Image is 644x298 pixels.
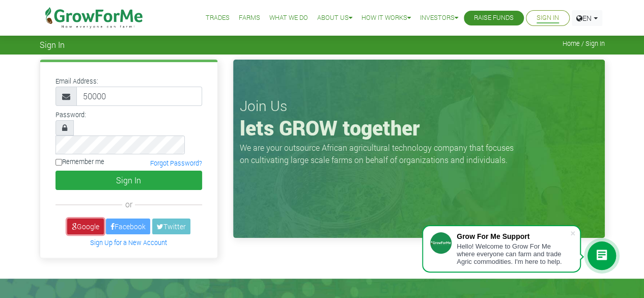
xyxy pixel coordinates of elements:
button: Sign In [55,171,202,190]
div: Grow For Me Support [457,232,570,240]
a: Sign Up for a New Account [90,238,167,247]
span: Home / Sign In [563,40,605,47]
h1: lets GROW together [240,116,598,140]
span: Sign In [40,40,65,49]
a: EN [572,10,602,26]
a: Forgot Password? [150,159,202,168]
p: We are your outsource African agricultural technology company that focuses on cultivating large s... [240,142,520,166]
a: About Us [317,13,352,23]
a: Sign In [537,13,559,23]
input: Email Address [76,87,202,106]
label: Password: [55,110,86,120]
a: How it Works [361,13,411,23]
div: or [55,198,202,210]
label: Remember me [55,157,104,167]
div: Hello! Welcome to Grow For Me where everyone can farm and trade Agric commodities. I'm here to help. [457,242,570,265]
a: Farms [239,13,260,23]
h3: Join Us [240,97,598,115]
input: Remember me [55,159,62,166]
a: Investors [420,13,458,23]
label: Email Address: [55,76,98,86]
a: Trades [206,13,230,23]
a: Google [67,219,104,234]
a: What We Do [269,13,308,23]
a: Raise Funds [474,13,514,23]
